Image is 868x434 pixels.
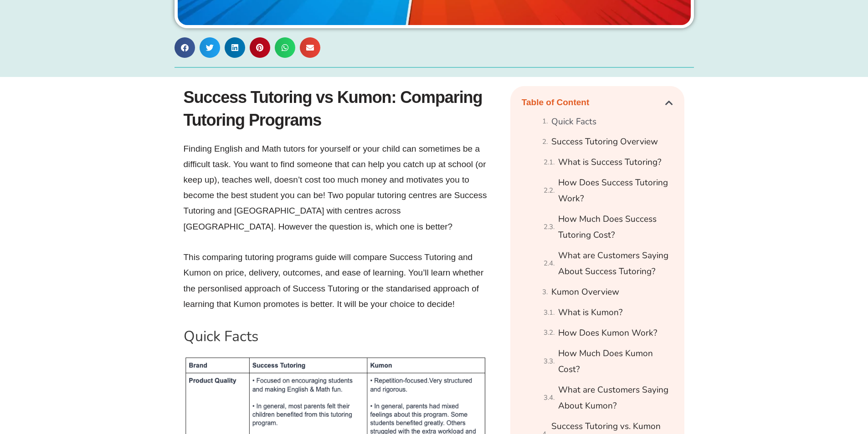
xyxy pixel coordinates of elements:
a: What is Kumon? [558,305,622,321]
div: Share on email [300,37,320,58]
div: Close table of contents [665,98,673,107]
a: What are Customers Saying About Kumon? [558,382,673,414]
a: How Does Success Tutoring Work? [558,175,673,207]
a: Success Tutoring Overview [551,134,658,150]
div: Share on facebook [175,37,195,58]
div: Share on whatsapp [275,37,295,58]
p: This comparing tutoring programs guide will compare Success Tutoring and Kumon on price, delivery... [184,250,489,312]
div: Share on pinterest [250,37,270,58]
a: How Much Does Success Tutoring Cost? [558,211,673,244]
div: Share on twitter [200,37,220,58]
h4: Table of Content [522,97,665,108]
a: How Much Does Kumon Cost? [558,346,673,378]
p: Finding English and Math tutors for yourself or your child can sometimes be a difficult task. You... [184,141,489,235]
a: Kumon Overview [551,284,619,300]
a: How Does Kumon Work? [558,325,657,341]
div: Share on linkedin [225,37,245,58]
h1: Success Tutoring vs Kumon: Comparing Tutoring Programs [184,86,501,132]
a: What are Customers Saying About Success Tutoring? [558,248,673,280]
h2: Quick Facts [184,327,489,346]
a: Quick Facts [551,114,596,130]
iframe: Chat Widget [716,331,868,434]
a: What is Success Tutoring? [558,154,661,170]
